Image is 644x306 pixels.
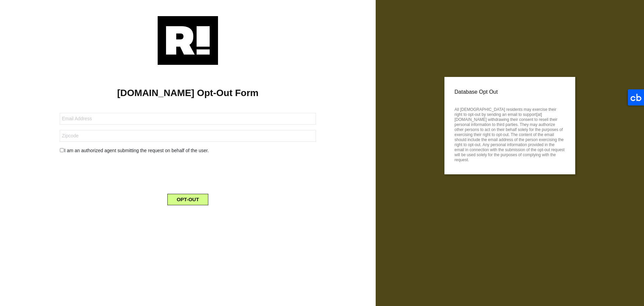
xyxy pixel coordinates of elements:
p: All [DEMOGRAPHIC_DATA] residents may exercise their right to opt-out by sending an email to suppo... [454,105,565,163]
button: OPT-OUT [167,194,209,205]
h1: [DOMAIN_NAME] Opt-Out Form [10,87,366,99]
input: Email Address [60,113,316,125]
input: Zipcode [60,130,316,142]
div: I am an authorized agent submitting the request on behalf of the user. [55,147,321,154]
p: Database Opt Out [454,87,565,97]
iframe: reCAPTCHA [137,160,239,186]
img: Retention.com [158,16,218,65]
